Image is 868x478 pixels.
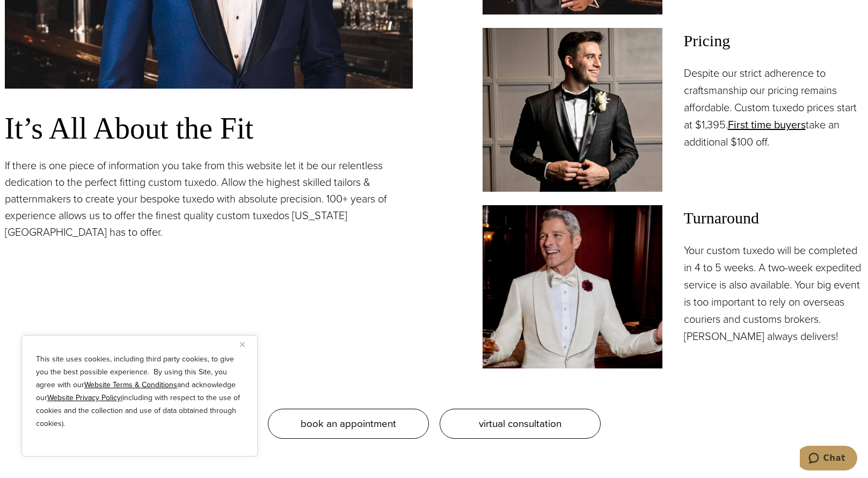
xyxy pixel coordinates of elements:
[440,409,601,439] a: virtual consultation
[684,242,864,345] p: Your custom tuxedo will be completed in 4 to 5 weeks. A two-week expedited service is also availa...
[5,110,413,147] h3: It’s All About the Fit
[684,28,864,54] span: Pricing
[684,64,864,150] p: Despite our strict adherence to craftsmanship our pricing remains affordable. Custom tuxedo price...
[684,205,864,231] span: Turnaround
[240,342,245,347] img: Close
[800,446,857,473] iframe: Opens a widget where you can chat to one of our agents
[479,416,561,431] span: virtual consultation
[728,117,806,133] a: First time buyers
[483,28,662,191] img: Client in classic black shawl collar black custom tuxedo.
[268,409,429,439] a: book an appointment
[84,379,177,390] a: Website Terms & Conditions
[301,416,396,431] span: book an appointment
[240,338,253,351] button: Close
[483,205,662,368] img: Model in white custom tailored tuxedo jacket with wide white shawl lapel, white shirt and bowtie....
[36,353,243,430] p: This site uses cookies, including third party cookies, to give you the best possible experience. ...
[47,392,121,403] a: Website Privacy Policy
[5,157,413,241] p: If there is one piece of information you take from this website let it be our relentless dedicati...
